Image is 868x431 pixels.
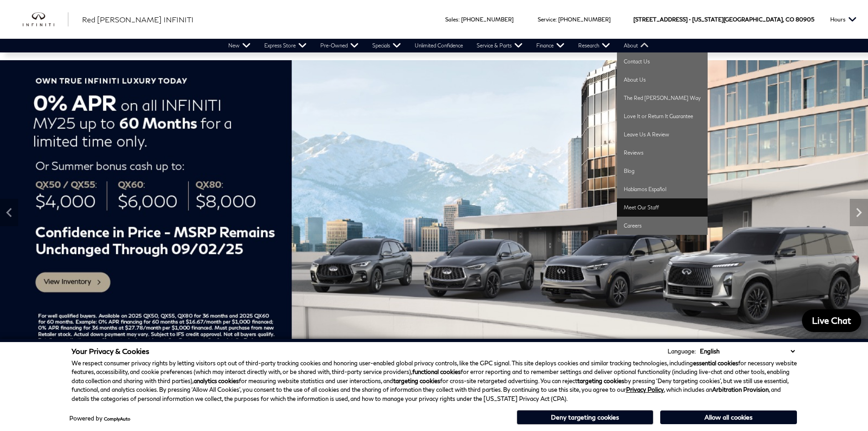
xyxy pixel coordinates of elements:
[617,52,708,71] a: Contact Us
[577,377,624,384] strong: targeting cookies
[82,15,194,24] span: Red [PERSON_NAME] INFINITI
[617,198,708,217] a: Meet Our Staff
[617,180,708,198] a: Hablamos Español
[72,359,797,404] p: We respect consumer privacy rights by letting visitors opt out of third-party tracking cookies an...
[461,16,514,23] a: [PHONE_NUMBER]
[529,39,571,52] a: Finance
[72,347,149,355] span: Your Privacy & Cookies
[617,162,708,180] a: Blog
[617,39,656,52] a: About
[617,144,708,162] a: Reviews
[470,39,529,52] a: Service & Parts
[365,39,408,52] a: Specials
[408,39,470,52] a: Unlimited Confidence
[257,39,313,52] a: Express Store
[807,315,856,326] span: Live Chat
[393,377,440,384] strong: targeting cookies
[538,16,555,23] span: Service
[517,410,653,425] button: Deny targeting cookies
[617,217,708,235] a: Careers
[458,16,460,23] span: :
[194,377,239,384] strong: analytics cookies
[626,386,664,393] a: Privacy Policy
[617,107,708,125] a: Love It or Return It Guarantee
[850,199,868,226] div: Next
[558,16,611,23] a: [PHONE_NUMBER]
[221,39,656,52] nav: Main Navigation
[660,410,797,424] button: Allow all cookies
[412,368,461,375] strong: functional cookies
[668,348,696,354] div: Language:
[555,16,557,23] span: :
[617,71,708,89] a: About Us
[617,89,708,107] a: The Red [PERSON_NAME] Way
[221,39,257,52] a: New
[698,347,797,356] select: Language Select
[445,16,458,23] span: Sales
[104,416,130,421] a: ComplyAuto
[313,39,365,52] a: Pre-Owned
[82,14,194,25] a: Red [PERSON_NAME] INFINITI
[23,12,68,27] img: INFINITI
[69,415,130,421] div: Powered by
[617,125,708,144] a: Leave Us A Review
[571,39,617,52] a: Research
[712,386,769,393] strong: Arbitration Provision
[633,16,814,23] a: [STREET_ADDRESS] • [US_STATE][GEOGRAPHIC_DATA], CO 80905
[693,359,738,367] strong: essential cookies
[23,12,68,27] a: infiniti
[802,309,861,332] a: Live Chat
